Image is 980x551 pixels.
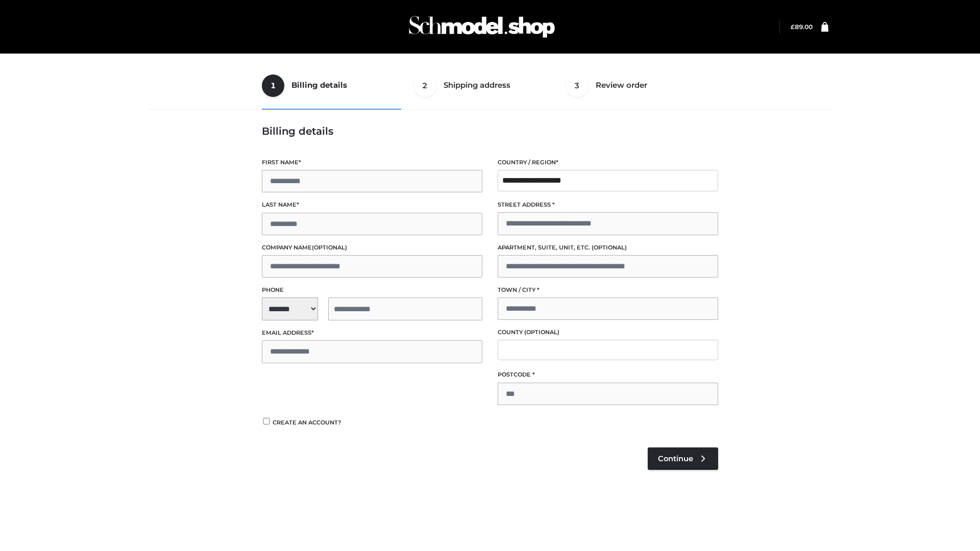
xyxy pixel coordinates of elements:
[498,200,718,210] label: Street address
[262,243,482,253] label: Company name
[262,285,482,295] label: Phone
[498,370,718,380] label: Postcode
[791,23,795,31] span: £
[262,200,482,210] label: Last name
[273,419,341,426] span: Create an account?
[498,328,718,337] label: County
[262,158,482,167] label: First name
[498,158,718,167] label: Country / Region
[498,243,718,253] label: Apartment, suite, unit, etc.
[592,244,627,251] span: (optional)
[791,23,813,31] bdi: 89.00
[405,7,558,47] img: Schmodel Admin 964
[658,454,693,463] span: Continue
[791,23,813,31] a: £89.00
[262,328,482,338] label: Email address
[312,244,347,251] span: (optional)
[524,329,559,336] span: (optional)
[262,418,271,424] input: Create an account?
[498,285,718,295] label: Town / City
[262,125,718,137] h3: Billing details
[648,447,718,470] a: Continue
